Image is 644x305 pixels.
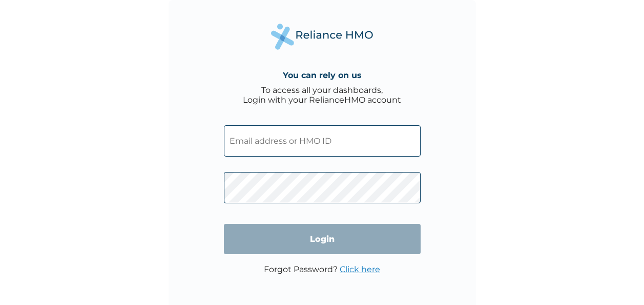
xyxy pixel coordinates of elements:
a: Click here [340,264,380,274]
input: Email address or HMO ID [224,125,421,157]
div: To access all your dashboards, Login with your RelianceHMO account [243,85,401,105]
input: Login [224,224,421,254]
p: Forgot Password? [264,264,380,274]
img: Reliance Health's Logo [271,24,373,50]
h4: You can rely on us [283,70,362,80]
